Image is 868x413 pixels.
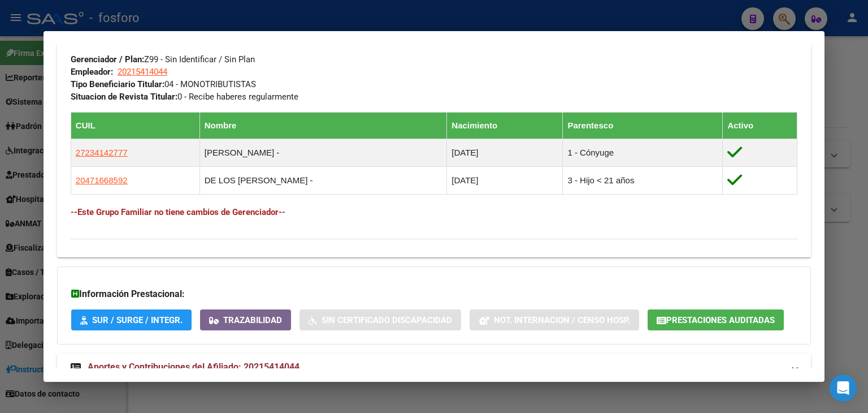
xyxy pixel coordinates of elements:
span: 20471668592 [76,175,128,185]
div: Open Intercom Messenger [830,375,857,402]
mat-expansion-panel-header: Aportes y Contribuciones del Afiliado: 20215414044 [57,354,811,381]
span: Prestaciones Auditadas [666,315,775,325]
button: Sin Certificado Discapacidad [300,309,461,330]
strong: Gerenciador / Plan: [71,54,144,64]
strong: Tipo Beneficiario Titular: [71,79,164,89]
span: SUR / SURGE / INTEGR. [92,315,183,325]
h3: Información Prestacional: [71,287,797,301]
span: 04 - MONOTRIBUTISTAS [71,79,256,89]
span: 27234142777 [76,148,128,157]
strong: Situacion de Revista Titular: [71,92,177,102]
span: Aportes y Contribuciones del Afiliado: 20215414044 [88,362,300,372]
th: Activo [723,113,797,139]
td: [DATE] [447,167,563,195]
span: Not. Internacion / Censo Hosp. [494,315,630,325]
th: Parentesco [563,113,723,139]
span: Sin Certificado Discapacidad [322,315,452,325]
th: CUIL [71,113,199,139]
strong: Empleador: [71,67,113,77]
td: [DATE] [447,139,563,167]
th: Nombre [199,113,447,139]
td: 3 - Hijo < 21 años [563,167,723,195]
button: Prestaciones Auditadas [648,309,784,330]
span: Z99 - Sin Identificar / Sin Plan [71,54,255,64]
button: Not. Internacion / Censo Hosp. [470,309,639,330]
span: 20215414044 [118,67,167,77]
h4: --Este Grupo Familiar no tiene cambios de Gerenciador-- [71,206,797,218]
td: DE LOS [PERSON_NAME] - [199,167,447,195]
button: SUR / SURGE / INTEGR. [71,309,192,330]
th: Nacimiento [447,113,563,139]
td: [PERSON_NAME] - [199,139,447,167]
span: Trazabilidad [223,315,282,325]
button: Trazabilidad [200,309,291,330]
span: 0 - Recibe haberes regularmente [71,92,298,102]
td: 1 - Cónyuge [563,139,723,167]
